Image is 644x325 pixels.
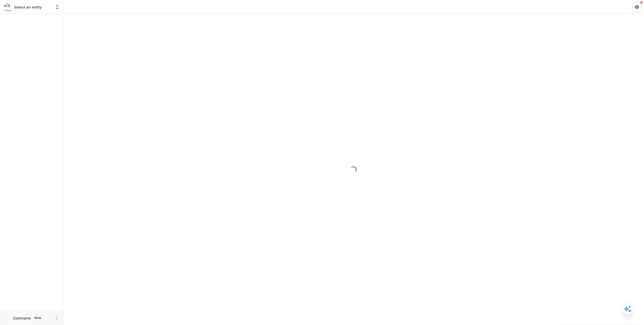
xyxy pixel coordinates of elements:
button: Get Help [632,2,642,12]
p: Select an entity [14,5,42,10]
button: More [54,315,60,321]
button: Open entity switcher [54,2,61,12]
p: Username [13,315,31,321]
img: Select an entity [4,3,12,11]
button: Open AI Assistant [622,303,634,315]
p: Role [33,316,43,320]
